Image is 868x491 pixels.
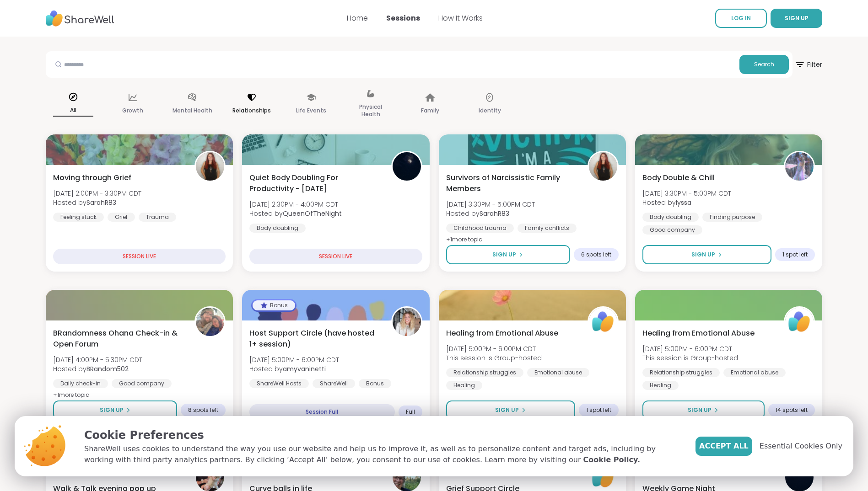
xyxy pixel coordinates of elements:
[84,427,681,443] p: Cookie Preferences
[406,408,415,416] span: Full
[249,249,422,264] div: SESSION LIVE
[723,368,786,377] div: Emotional abuse
[249,355,339,364] span: [DATE] 5:00PM - 6:00PM CDT
[642,198,731,207] span: Hosted by
[782,251,808,258] span: 1 spot left
[760,441,842,452] span: Essential Cookies Only
[249,404,394,420] div: Session Full
[642,328,755,339] span: Healing from Emotional Abuse
[446,245,570,264] button: Sign Up
[589,308,617,336] img: ShareWell
[642,172,715,183] span: Body Double & Chill
[642,245,771,264] button: Sign Up
[347,13,368,23] a: Home
[359,379,391,388] div: Bonus
[438,13,483,23] a: How It Works
[53,105,93,117] p: All
[446,328,558,339] span: Healing from Emotional Abuse
[393,308,421,336] img: amyvaninetti
[754,60,774,69] span: Search
[253,300,295,310] div: Bonus
[642,368,720,377] div: Relationship struggles
[350,101,391,120] p: Physical Health
[715,9,767,28] a: LOG IN
[53,213,104,222] div: Feeling stuck
[283,364,326,374] b: amyvaninetti
[46,6,114,31] img: ShareWell Nav Logo
[492,251,516,259] span: Sign Up
[249,172,381,194] span: Quiet Body Doubling For Productivity - [DATE]
[53,328,184,350] span: BRandomness Ohana Check-in & Open Forum
[518,224,577,233] div: Family conflicts
[688,406,712,414] span: Sign Up
[446,381,482,390] div: Healing
[196,152,224,181] img: SarahR83
[581,251,611,258] span: 6 spots left
[53,198,141,207] span: Hosted by
[699,441,749,452] span: Accept All
[583,454,640,465] a: Cookie Policy.
[702,213,762,222] div: Finding purpose
[249,379,309,388] div: ShareWell Hosts
[249,328,381,350] span: Host Support Circle (have hosted 1+ session)
[642,189,731,198] span: [DATE] 3:30PM - 5:00PM CDT
[108,213,135,222] div: Grief
[446,200,535,209] span: [DATE] 3:30PM - 5:00PM CDT
[691,251,715,259] span: Sign Up
[785,152,814,181] img: lyssa
[739,55,789,74] button: Search
[479,105,501,116] p: Identity
[313,379,355,388] div: ShareWell
[642,225,702,235] div: Good company
[589,152,617,181] img: SarahR83
[776,406,808,414] span: 14 spots left
[249,200,342,209] span: [DATE] 2:30PM - 4:00PM CDT
[480,209,509,218] b: SarahR83
[393,152,421,181] img: QueenOfTheNight
[53,355,142,364] span: [DATE] 4:00PM - 5:30PM CDT
[188,406,218,414] span: 8 spots left
[446,400,575,420] button: Sign Up
[695,437,752,456] button: Accept All
[249,364,339,374] span: Hosted by
[86,364,129,374] b: BRandom502
[53,249,226,264] div: SESSION LIVE
[642,344,738,353] span: [DATE] 5:00PM - 6:00PM CDT
[446,224,514,233] div: Childhood trauma
[53,172,131,183] span: Moving through Grief
[53,400,177,420] button: Sign Up
[495,406,519,414] span: Sign Up
[794,51,822,78] button: Filter
[785,308,814,336] img: ShareWell
[386,13,420,23] a: Sessions
[53,364,142,374] span: Hosted by
[642,400,765,420] button: Sign Up
[122,105,143,116] p: Growth
[446,368,523,377] div: Relationship struggles
[446,344,542,353] span: [DATE] 5:00PM - 6:00PM CDT
[586,406,611,414] span: 1 spot left
[785,14,809,22] span: SIGN UP
[53,189,141,198] span: [DATE] 2:00PM - 3:30PM CDT
[421,105,439,116] p: Family
[196,308,224,336] img: BRandom502
[296,105,326,116] p: Life Events
[676,198,691,207] b: lyssa
[139,213,176,222] div: Trauma
[53,379,108,388] div: Daily check-in
[86,198,116,207] b: SarahR83
[232,105,271,116] p: Relationships
[112,379,172,388] div: Good company
[100,406,124,414] span: Sign Up
[283,209,342,218] b: QueenOfTheNight
[249,209,342,218] span: Hosted by
[731,14,751,22] span: LOG IN
[642,353,738,363] span: This session is Group-hosted
[446,172,577,194] span: Survivors of Narcissistic Family Members
[446,353,542,363] span: This session is Group-hosted
[642,213,699,222] div: Body doubling
[249,224,306,233] div: Body doubling
[173,105,212,116] p: Mental Health
[642,381,679,390] div: Healing
[771,9,822,28] button: SIGN UP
